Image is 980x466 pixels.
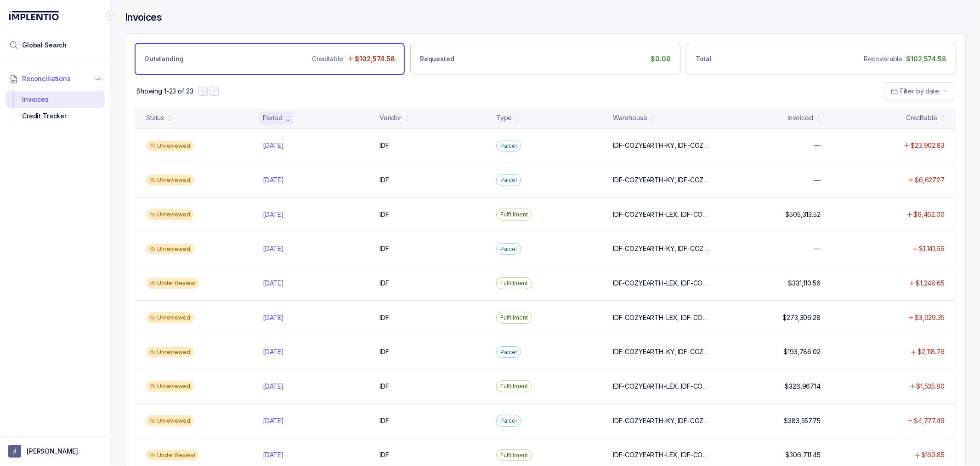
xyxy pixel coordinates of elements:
button: User initials[PERSON_NAME] [8,445,102,458]
div: Vendor [380,113,402,122]
p: [DATE] [263,450,284,460]
p: — [814,244,821,253]
p: — [814,141,821,150]
p: $23,902.83 [911,141,945,150]
p: IDF [380,210,389,219]
p: Showing 1-23 of 23 [136,87,193,96]
p: Recoverable [864,54,902,64]
p: IDF [380,244,389,253]
search: Date Range Picker [891,87,939,96]
p: $505,313.52 [786,210,821,219]
span: Global Search [22,41,67,50]
p: $273,306.28 [783,313,821,322]
div: Reconciliations [6,89,105,127]
span: Reconciliations [22,74,71,83]
p: IDF-COZYEARTH-KY, IDF-COZYEARTH-LEX, IDF-COZYEARTH-UT1 [613,244,711,253]
p: IDF [380,382,389,391]
p: $1,535.80 [916,382,945,391]
div: Remaining page entries [136,87,193,96]
p: $2,118.76 [918,347,945,356]
p: [DATE] [263,347,284,356]
div: Unreviewed [146,347,194,358]
p: $331,110.56 [788,279,821,288]
p: IDF-COZYEARTH-LEX, IDF-COZYEARTH-UT1 [613,313,711,322]
p: — [814,175,821,185]
p: $102,574.58 [355,54,395,64]
p: IDF-COZYEARTH-LEX, IDF-COZYEARTH-UT1 [613,450,711,460]
p: IDF [380,141,389,150]
p: $6,627.27 [915,175,945,185]
p: IDF-COZYEARTH-KY, IDF-COZYEARTH-LEX, IDF-COZYEARTH-UT1 [613,347,711,356]
p: $1,248.65 [916,279,945,288]
p: [DATE] [263,210,284,219]
p: [DATE] [263,382,284,391]
div: Under Review [146,450,199,461]
div: Type [496,113,512,122]
p: Parcel [500,348,517,357]
p: Fulfillment [500,451,528,460]
div: Unreviewed [146,244,194,255]
p: $193,786.02 [784,347,821,356]
p: IDF-COZYEARTH-LEX, IDF-COZYEARTH-UT1 [613,382,711,391]
p: Requested [420,54,454,64]
div: Unreviewed [146,312,194,323]
span: Filter by date [900,87,939,95]
p: $160.85 [921,450,945,460]
p: IDF [380,313,389,322]
p: [DATE] [263,416,284,425]
p: $6,462.00 [913,210,945,219]
p: IDF-COZYEARTH-KY, IDF-COZYEARTH-LEX, IDF-COZYEARTH-OH, IDF-COZYEARTH-UT1 [613,175,711,185]
p: Parcel [500,141,517,151]
p: Parcel [500,245,517,254]
p: [DATE] [263,141,284,150]
p: $1,141.66 [919,244,945,253]
p: [DATE] [263,244,284,253]
p: $383,557.75 [784,416,821,425]
p: Total [696,54,712,64]
div: Unreviewed [146,140,194,151]
p: [PERSON_NAME] [27,447,78,456]
p: [DATE] [263,175,284,185]
p: [DATE] [263,313,284,322]
p: IDF [380,450,389,460]
div: Unreviewed [146,209,194,220]
p: IDF-COZYEARTH-LEX, IDF-COZYEARTH-UT1 [613,279,711,288]
p: Fulfillment [500,279,528,288]
div: Warehouse [613,113,647,122]
h4: Invoices [125,11,162,24]
div: Creditable [906,113,937,122]
button: Date Range Picker [885,82,954,100]
div: Unreviewed [146,381,194,392]
button: Reconciliations [6,69,105,89]
p: IDF-COZYEARTH-KY, IDF-COZYEARTH-LEX, IDF-COZYEARTH-UT1 [613,416,711,425]
div: Under Review [146,278,199,289]
p: Creditable [312,54,343,64]
p: Outstanding [144,54,183,64]
p: IDF-COZYEARTH-LEX, IDF-COZYEARTH-OH, IDF-COZYEARTH-UT1 [613,210,711,219]
p: $326,967.14 [785,382,821,391]
p: Fulfillment [500,210,528,219]
p: IDF [380,347,389,356]
p: Parcel [500,416,517,425]
p: IDF [380,416,389,425]
p: IDF [380,279,389,288]
div: Status [146,113,164,122]
p: Fulfillment [500,313,528,322]
p: $306,711.45 [786,450,821,460]
p: $0.00 [651,54,671,64]
div: Invoices [13,91,97,108]
div: Credit Tracker [13,108,97,124]
span: User initials [8,445,21,458]
div: Period [263,113,283,122]
div: Unreviewed [146,175,194,186]
p: IDF-COZYEARTH-KY, IDF-COZYEARTH-LEX, IDF-COZYEARTH-OH, IDF-COZYEARTH-UT1 [613,141,711,150]
p: $102,574.58 [906,54,946,64]
div: Invoiced [787,113,813,122]
p: [DATE] [263,279,284,288]
p: $3,029.35 [915,313,945,322]
p: $4,777.49 [914,416,945,425]
p: Fulfillment [500,382,528,391]
p: Parcel [500,175,517,185]
p: IDF [380,175,389,185]
div: Unreviewed [146,415,194,426]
